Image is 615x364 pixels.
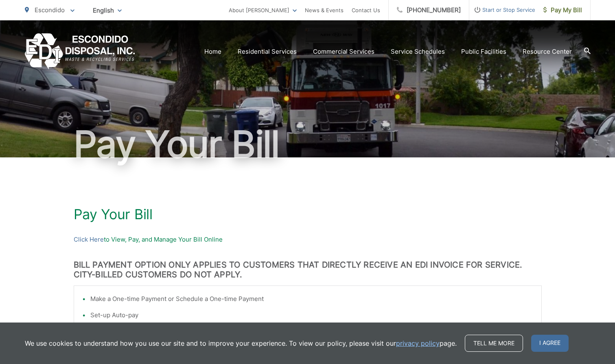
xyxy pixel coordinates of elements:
[90,310,533,320] li: Set-up Auto-pay
[238,47,297,57] a: Residential Services
[313,47,374,57] a: Commercial Services
[461,47,506,57] a: Public Facilities
[523,47,572,57] a: Resource Center
[74,235,542,244] p: to View, Pay, and Manage Your Bill Online
[74,235,104,244] a: Click Here
[74,206,542,222] h1: Pay Your Bill
[25,33,135,70] a: EDCD logo. Return to the homepage.
[229,5,297,15] a: About [PERSON_NAME]
[25,124,591,165] h1: Pay Your Bill
[391,47,445,57] a: Service Schedules
[90,294,533,304] li: Make a One-time Payment or Schedule a One-time Payment
[25,338,457,348] p: We use cookies to understand how you use our site and to improve your experience. To view our pol...
[74,260,542,279] h3: BILL PAYMENT OPTION ONLY APPLIES TO CUSTOMERS THAT DIRECTLY RECEIVE AN EDI INVOICE FOR SERVICE. C...
[352,5,380,15] a: Contact Us
[396,338,440,348] a: privacy policy
[204,47,221,57] a: Home
[543,5,582,15] span: Pay My Bill
[35,6,65,14] span: Escondido
[305,5,344,15] a: News & Events
[87,3,128,17] span: English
